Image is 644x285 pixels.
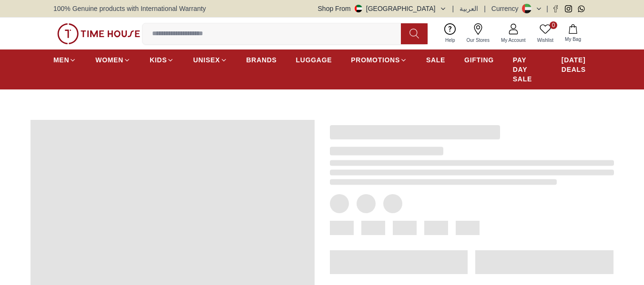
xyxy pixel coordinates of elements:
a: PAY DAY SALE [513,51,542,88]
span: My Bag [561,36,585,43]
span: BRANDS [246,55,277,65]
span: Wishlist [533,37,557,44]
a: Help [440,21,461,46]
a: SALE [426,51,445,69]
span: KIDS [150,55,167,65]
span: | [546,4,548,13]
span: MEN [53,55,69,65]
span: 100% Genuine products with International Warranty [53,4,206,13]
a: 0Wishlist [532,21,559,46]
span: My Account [497,37,530,44]
span: Help [441,37,459,44]
button: العربية [460,4,478,13]
span: LUGGAGE [296,55,332,65]
a: [DATE] DEALS [562,51,591,78]
img: ... [57,23,140,44]
img: United Arab Emirates [355,5,362,12]
span: UNISEX [193,55,220,65]
a: UNISEX [193,51,227,69]
span: 0 [550,21,557,29]
span: PROMOTIONS [351,55,400,65]
span: | [452,4,454,13]
span: GIFTING [464,55,494,65]
a: BRANDS [246,51,277,69]
a: Whatsapp [578,5,585,12]
a: MEN [53,51,76,69]
a: WOMEN [95,51,131,69]
a: PROMOTIONS [351,51,407,69]
a: GIFTING [464,51,494,69]
div: Currency [491,4,522,13]
span: WOMEN [95,55,123,65]
span: [DATE] DEALS [562,55,591,74]
span: Our Stores [463,37,493,44]
span: PAY DAY SALE [513,55,542,84]
button: Shop From[GEOGRAPHIC_DATA] [318,4,447,13]
a: Instagram [565,5,572,12]
button: My Bag [559,22,587,45]
a: Facebook [552,5,559,12]
span: SALE [426,55,445,65]
span: | [484,4,486,13]
a: KIDS [150,51,174,69]
a: Our Stores [461,21,495,46]
a: LUGGAGE [296,51,332,69]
